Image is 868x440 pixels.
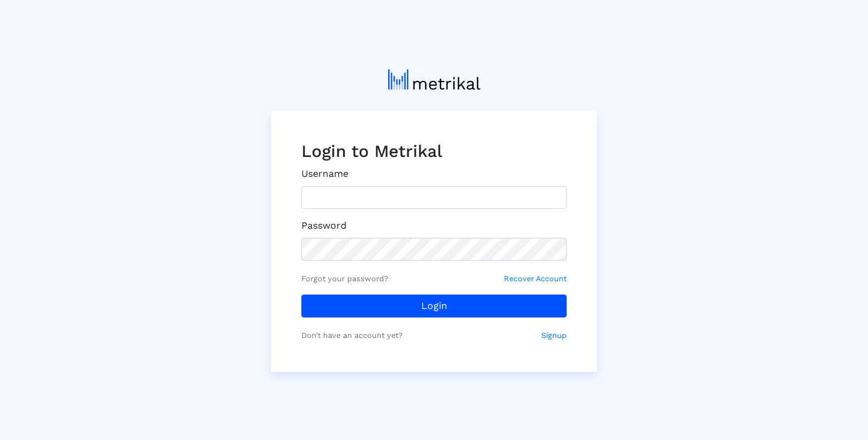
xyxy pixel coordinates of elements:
h3: Login to Metrikal [301,141,567,162]
small: Forgot your password? [301,273,388,284]
label: Username [301,167,348,181]
img: metrical-logo-light.png [388,69,480,90]
label: Password [301,218,347,233]
small: Recover Account [504,273,567,284]
button: Login [301,295,567,317]
small: Signup [541,330,567,341]
small: Don’t have an account yet? [301,330,403,341]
